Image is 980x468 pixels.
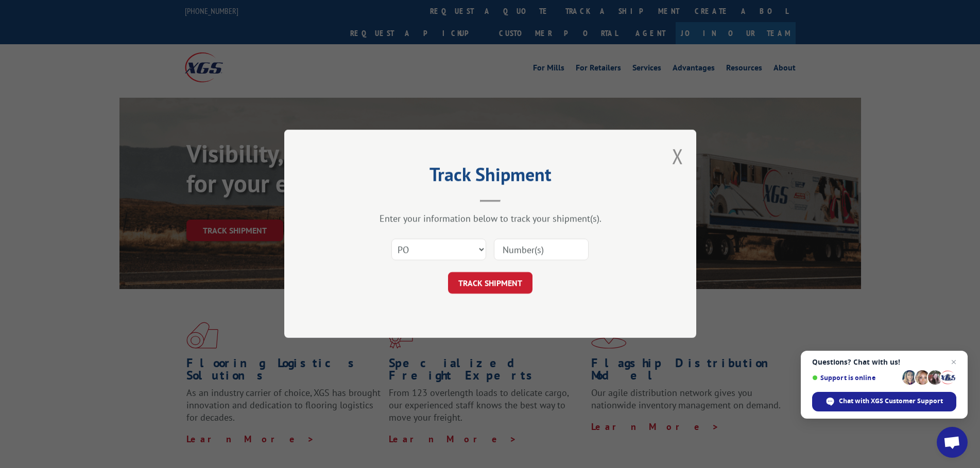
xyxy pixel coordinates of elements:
span: Support is online [812,374,899,382]
div: Chat with XGS Customer Support [812,392,956,411]
div: Enter your information below to track your shipment(s). [336,213,645,225]
button: Close modal [672,142,683,170]
span: Questions? Chat with us! [812,358,956,366]
button: TRACK SHIPMENT [448,273,532,294]
div: Open chat [937,427,968,458]
span: Chat with XGS Customer Support [839,397,943,406]
span: Close chat [948,356,960,368]
h2: Track Shipment [336,167,645,187]
input: Number(s) [494,239,589,261]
